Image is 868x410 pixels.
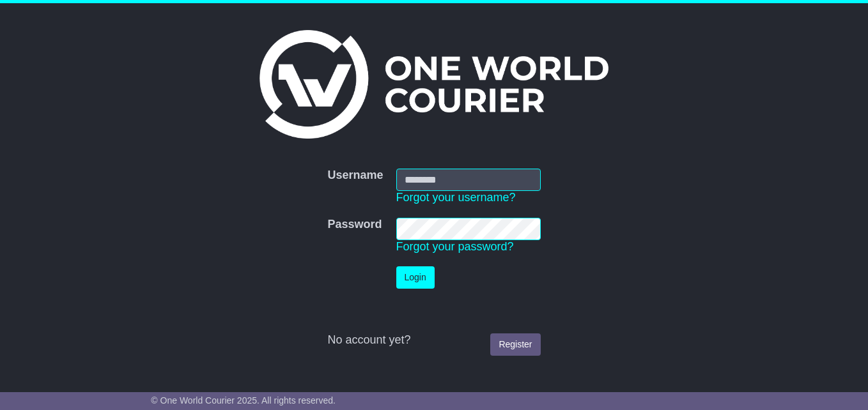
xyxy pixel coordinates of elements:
[327,169,383,183] label: Username
[396,266,435,289] button: Login
[396,191,516,204] a: Forgot your username?
[151,395,336,406] span: © One World Courier 2025. All rights reserved.
[490,333,540,356] a: Register
[260,30,608,139] img: One World
[327,333,540,347] div: No account yet?
[327,218,382,232] label: Password
[396,240,514,253] a: Forgot your password?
